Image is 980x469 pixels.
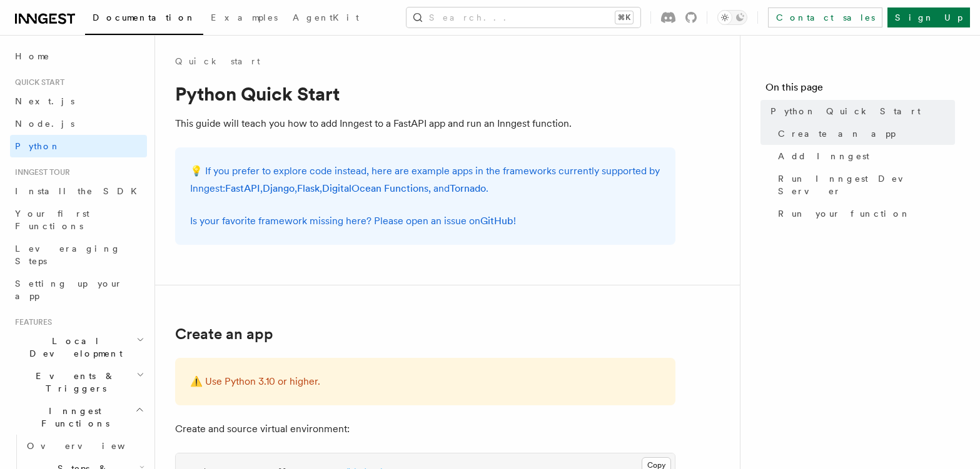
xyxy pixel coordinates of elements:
[10,112,147,135] a: Node.js
[773,202,955,225] a: Run your function
[211,12,278,22] span: Examples
[175,420,675,438] p: Create and source virtual environment:
[10,335,136,360] span: Local Development
[10,405,135,430] span: Inngest Functions
[778,172,955,197] span: Run Inngest Dev Server
[10,45,147,67] a: Home
[768,7,882,27] a: Contact sales
[717,10,747,25] button: Toggle dark mode
[10,365,147,400] button: Events & Triggers
[778,207,911,220] span: Run your function
[15,279,123,301] span: Setting up your app
[27,441,156,451] span: Overview
[190,373,660,390] p: ⚠️ Use Python 3.10 or higher.
[190,212,660,230] p: Is your favorite framework missing here? Please open an issue on !
[15,244,121,266] span: Leveraging Steps
[15,96,74,106] span: Next.js
[778,127,896,140] span: Create an app
[10,272,147,307] a: Setting up your app
[190,162,660,197] p: 💡 If you prefer to explore code instead, here are example apps in the frameworks currently suppor...
[887,7,970,27] a: Sign Up
[175,325,273,343] a: Create an app
[10,317,52,327] span: Features
[15,50,50,62] span: Home
[285,4,366,34] a: AgentKit
[778,150,869,162] span: Add Inngest
[10,202,147,237] a: Your first Functions
[10,330,147,365] button: Local Development
[322,182,428,194] a: DigitalOcean Functions
[15,209,89,231] span: Your first Functions
[175,115,675,132] p: This guide will teach you how to add Inngest to a FastAPI app and run an Inngest function.
[263,182,295,194] a: Django
[10,77,64,87] span: Quick start
[773,167,955,202] a: Run Inngest Dev Server
[15,141,61,151] span: Python
[22,435,147,457] a: Overview
[450,182,486,194] a: Tornado
[225,182,260,194] a: FastAPI
[175,55,260,67] a: Quick start
[15,119,74,129] span: Node.js
[10,90,147,112] a: Next.js
[10,167,70,177] span: Inngest tour
[10,370,136,395] span: Events & Triggers
[770,105,921,117] span: Python Quick Start
[85,4,203,35] a: Documentation
[615,11,633,24] kbd: ⌘K
[480,215,513,227] a: GitHub
[15,186,144,196] span: Install the SDK
[765,100,955,122] a: Python Quick Start
[773,145,955,167] a: Add Inngest
[773,122,955,145] a: Create an app
[203,4,285,34] a: Examples
[175,82,675,105] h1: Python Quick Start
[297,182,320,194] a: Flask
[93,12,196,22] span: Documentation
[10,135,147,157] a: Python
[765,80,955,100] h4: On this page
[10,237,147,272] a: Leveraging Steps
[10,400,147,435] button: Inngest Functions
[10,180,147,202] a: Install the SDK
[407,7,640,27] button: Search...⌘K
[293,12,359,22] span: AgentKit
